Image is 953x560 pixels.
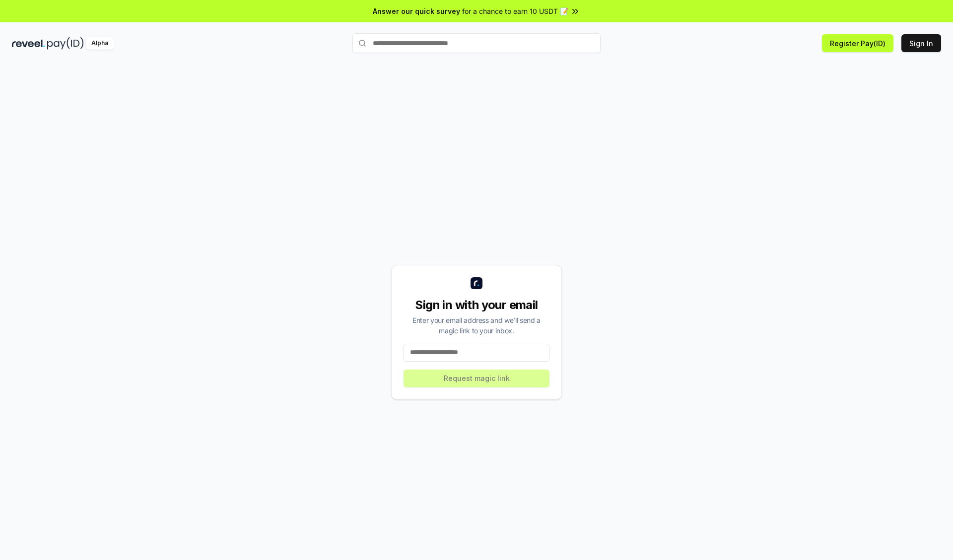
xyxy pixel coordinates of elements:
img: reveel_dark [12,37,45,50]
button: Sign In [901,34,941,52]
img: pay_id [47,37,84,50]
span: for a chance to earn 10 USDT 📝 [462,6,568,16]
span: Answer our quick survey [373,6,460,16]
img: logo_small [471,277,482,289]
button: Register Pay(ID) [822,34,893,52]
div: Alpha [86,37,114,50]
div: Sign in with your email [404,297,549,313]
div: Enter your email address and we’ll send a magic link to your inbox. [404,315,549,336]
